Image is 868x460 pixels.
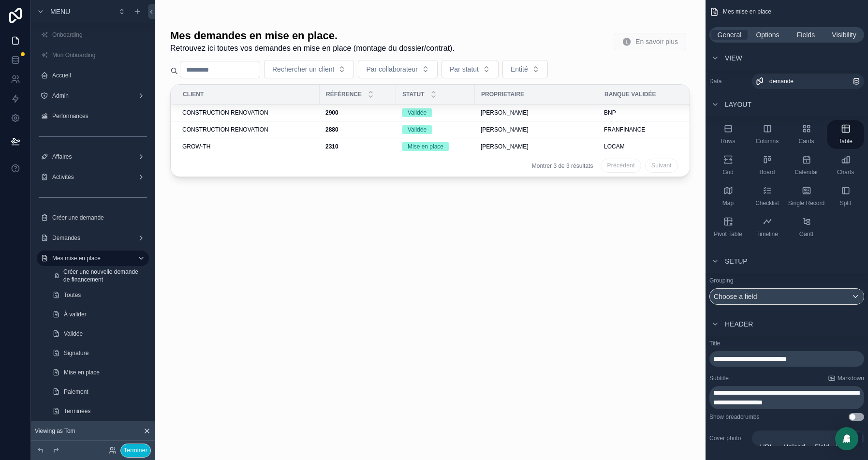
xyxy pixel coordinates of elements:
span: Header [725,319,753,329]
div: scrollable content [709,351,864,367]
button: Board [749,151,786,180]
div: scrollable content [709,386,864,409]
span: Field [814,442,829,452]
span: Gantt [799,230,813,238]
a: Créer une demande [37,210,149,225]
label: Mise en place [64,369,147,376]
a: Mise en place [48,365,149,380]
button: Charts [827,151,864,180]
span: Proprietaire [481,90,524,98]
label: Subtitle [709,374,729,382]
button: Terminer [120,444,151,458]
label: Accueil [52,72,147,79]
span: Timeline [756,230,778,238]
span: General [718,30,742,40]
a: Terminées [48,403,149,419]
label: Créer une demande [52,214,147,222]
span: Banque validée [604,90,656,98]
label: Paiement [64,388,147,396]
span: Référence [326,90,362,98]
a: Accueil [37,68,149,83]
span: Checklist [755,199,779,207]
button: Single Record [788,182,825,211]
label: Toutes [64,291,147,299]
label: Title [709,340,864,347]
button: Checklist [749,182,786,211]
span: Menu [50,7,70,16]
label: À valider [64,311,147,318]
span: Upload [783,442,805,452]
label: Terminées [64,407,147,415]
span: URL [760,442,773,452]
span: Split [840,199,851,207]
span: Fields [797,30,815,40]
a: demande [752,74,864,89]
label: Grouping [709,277,733,284]
label: Mon Onboarding [52,51,147,59]
span: Table [839,137,853,145]
a: Mon Onboarding [37,47,149,63]
span: Single Record [788,199,824,207]
label: Performances [52,112,147,120]
a: Créer une nouvelle demande de financement [48,268,149,283]
button: Grid [709,151,747,180]
span: Montrer 3 de 3 résultats [532,162,593,170]
a: Signature [48,345,149,361]
a: Onboarding [37,27,149,43]
span: Options [756,30,779,40]
label: Activités [52,173,133,181]
span: Charts [837,168,854,176]
label: Affaires [52,153,133,161]
span: Markdown [838,374,864,382]
button: Cards [788,120,825,149]
label: Data [709,77,748,85]
span: Viewing as Tom [35,427,75,435]
span: Setup [725,256,748,266]
span: Rows [721,137,735,145]
span: Créer une nouvelle demande de financement [63,268,143,283]
div: Open Intercom Messenger [835,427,858,450]
button: Rows [709,120,747,149]
span: View [725,53,742,63]
span: Mes mise en place [723,8,771,15]
a: Markdown [828,374,864,382]
button: Calendar [788,151,825,180]
a: Affaires [37,149,149,164]
button: Timeline [749,213,786,242]
label: Demandes [52,234,133,242]
a: Validée [48,326,149,341]
button: Choose a field [709,288,864,305]
a: Performances [37,108,149,124]
span: Statut [402,90,425,98]
span: Columns [756,137,779,145]
a: À valider [48,307,149,322]
button: Pivot Table [709,213,747,242]
span: Board [759,168,775,176]
button: Split [827,182,864,211]
a: Paiement [48,384,149,400]
a: Demandes [37,230,149,246]
button: Gantt [788,213,825,242]
label: Mes mise en place [52,254,130,262]
span: Choose a field [714,293,757,300]
label: Signature [64,349,147,357]
a: Mes mise en place [37,251,149,266]
label: Cover photo [709,434,748,442]
span: Visibility [832,30,856,40]
span: demande [769,77,794,85]
button: Columns [749,120,786,149]
span: Pivot Table [714,230,742,238]
button: Table [827,120,864,149]
span: Client [183,90,204,98]
span: Layout [725,100,751,109]
a: Toutes [48,287,149,303]
span: Calendar [794,168,818,176]
button: Map [709,182,747,211]
label: Onboarding [52,31,147,39]
a: Admin [37,88,149,104]
span: Grid [722,168,734,176]
span: Map [722,199,734,207]
span: Cards [798,137,814,145]
div: Show breadcrumbs [709,413,759,421]
label: Admin [52,92,133,100]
